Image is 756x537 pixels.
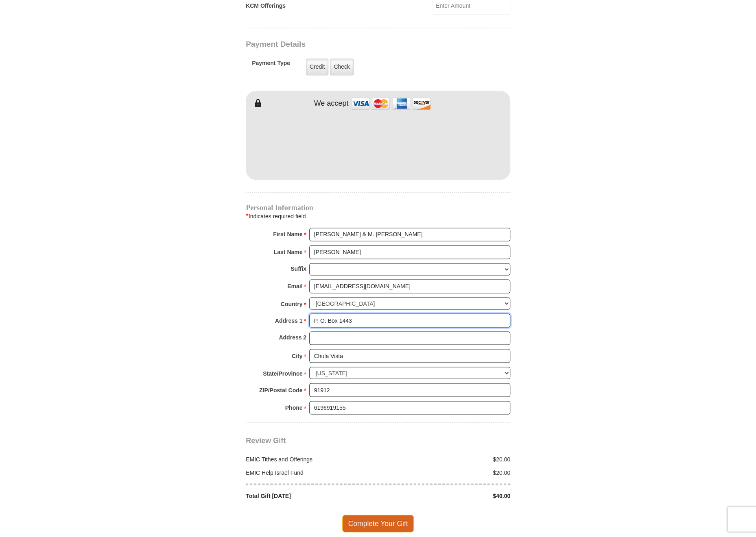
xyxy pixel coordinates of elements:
label: KCM Offerings [246,2,286,10]
img: credit cards accepted [350,95,432,112]
strong: Address 1 [275,315,303,326]
div: Indicates required field [246,211,510,222]
strong: Email [287,280,302,292]
h4: Personal Information [246,204,510,211]
strong: Address 2 [279,331,306,343]
strong: City [292,350,302,361]
strong: Suffix [291,263,306,274]
h5: Payment Type [252,60,290,71]
strong: State/Province [263,367,302,379]
label: Check [330,59,354,75]
strong: Country [281,298,303,309]
div: $20.00 [378,468,515,477]
div: EMIC Tithes and Offerings [242,455,378,463]
strong: ZIP/Postal Code [259,384,303,396]
span: Complete Your Gift [342,515,414,532]
label: Credit [306,59,328,75]
h3: Payment Details [246,40,453,49]
strong: Last Name [274,246,303,258]
strong: First Name [273,228,302,240]
h4: We accept [314,99,349,108]
div: $40.00 [378,491,515,500]
div: $20.00 [378,455,515,463]
div: EMIC Help Israel Fund [242,468,378,477]
strong: Phone [285,402,303,413]
span: Review Gift [246,436,286,444]
div: Total Gift [DATE] [242,491,378,500]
